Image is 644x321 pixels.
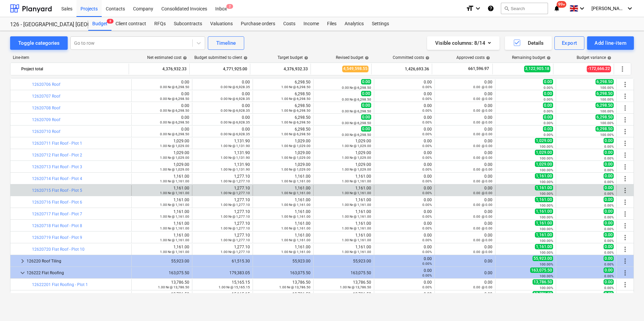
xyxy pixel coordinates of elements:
span: help [545,56,551,60]
a: 12620718 Flat Roof - Plot 8 [32,223,82,228]
div: 1,161.00 [134,209,189,219]
iframe: Chat Widget [610,289,644,321]
span: 3,122,905.18 [524,66,550,72]
a: 12620713 Flat Roof - Plot 3 [32,165,82,169]
a: Files [323,17,341,31]
div: Revised budget [336,55,369,60]
small: 1.00 Nr @ 1,029.00 [160,144,189,148]
small: 1.00 Nr @ 1,161.00 [160,191,189,195]
span: More actions [621,139,629,147]
small: 0.00% [422,179,432,183]
small: 1.00 Nr @ 1,161.00 [160,179,189,183]
small: 0.00 @ 0.00 [473,109,492,112]
div: 0.00 [195,115,250,124]
div: 0.00 [438,103,492,113]
span: 0.00 [604,138,614,143]
span: 1,029.00 [535,162,553,167]
div: 0.00 [195,127,250,136]
span: More actions [621,269,629,277]
a: 12620716 Flat Roof - Plot 6 [32,200,82,205]
div: 1,029.00 [316,139,371,148]
div: 0.00 [377,115,432,124]
small: 1.00 Nr @ 1,131.90 [221,168,250,171]
small: 0.00% [604,180,614,184]
div: 4,771,925.00 [192,64,247,74]
small: 1.00 Nr @ 1,029.00 [281,168,311,171]
a: 12620706 Roof [32,82,60,87]
div: 1,029.00 [256,139,311,148]
div: Budget [88,17,111,31]
div: Budget submitted to client [194,55,248,60]
small: 100.00% [540,180,553,184]
div: 0.00 [134,103,189,113]
span: 0.00 [604,162,614,167]
a: 12620708 Roof [32,106,60,110]
small: 1.00 Nr @ 1,161.00 [160,203,189,207]
small: 100.00% [600,86,614,90]
span: More actions [621,128,629,136]
button: Timeline [208,36,244,50]
span: help [606,56,611,60]
a: Settings [368,17,393,31]
small: 0.00 Nr @ 6,298.50 [342,98,371,101]
div: 6,298.50 [256,103,311,113]
a: 12620709 Roof [32,117,60,122]
i: keyboard_arrow_down [474,4,482,12]
div: 0.00 [195,103,250,113]
a: Purchase orders [237,17,279,31]
i: Knowledge base [487,4,494,12]
div: Income [299,17,323,31]
div: Valuations [206,17,237,31]
div: 1,277.10 [195,174,250,183]
span: 1,161.00 [535,197,553,202]
div: 0.00 [377,162,432,172]
span: 0.00 [361,126,371,132]
small: 1.00 Nr @ 1,029.00 [281,156,311,159]
small: 1.00 Nr @ 1,161.00 [281,179,311,183]
div: 0.00 [438,115,492,124]
small: 0.00 Nr @ 6,928.35 [221,97,250,101]
span: keyboard_arrow_right [19,257,27,265]
small: 0.00 @ 0.00 [473,168,492,171]
span: 6,298.50 [595,91,614,96]
div: Budget variance [577,55,611,60]
small: 0.00% [604,156,614,160]
div: Line-item [10,55,129,60]
span: More actions [621,163,629,171]
span: More actions [621,245,629,253]
small: 0.00 @ 0.00 [473,191,492,195]
span: search [504,6,509,11]
a: Analytics [341,17,368,31]
span: More actions [621,116,629,124]
small: 0.00% [422,168,432,171]
span: 0.00 [604,173,614,179]
div: 0.00 [134,115,189,124]
div: Committed costs [393,55,429,60]
div: 1,131.90 [195,162,250,172]
span: 6,298.50 [595,103,614,108]
div: 0.00 [377,103,432,113]
button: Visible columns:8/14 [427,36,500,50]
div: Add line-item [594,39,626,47]
span: help [303,56,308,60]
span: More actions [621,281,629,289]
span: help [485,56,490,60]
div: 1,161.00 [256,198,311,207]
small: 1.00 Nr @ 1,029.00 [342,168,371,171]
a: Subcontracts [170,17,206,31]
div: 0.00 [438,127,492,136]
small: 0.00% [544,109,553,113]
div: 1,029.00 [256,162,311,172]
a: 12620720 Flat Roof - Plot 10 [32,247,85,252]
div: 1,161.00 [316,198,371,207]
div: RFQs [150,17,170,31]
span: keyboard_arrow_down [19,269,27,277]
div: 1,131.90 [195,139,250,148]
small: 0.00 Nr @ 6,298.50 [160,85,189,89]
a: 12620715 Flat Roof - Plot 5 [32,188,82,193]
i: format_size [466,4,474,12]
span: More actions [621,186,629,194]
a: 12620712 Flat Roof - Plot 2 [32,153,82,157]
